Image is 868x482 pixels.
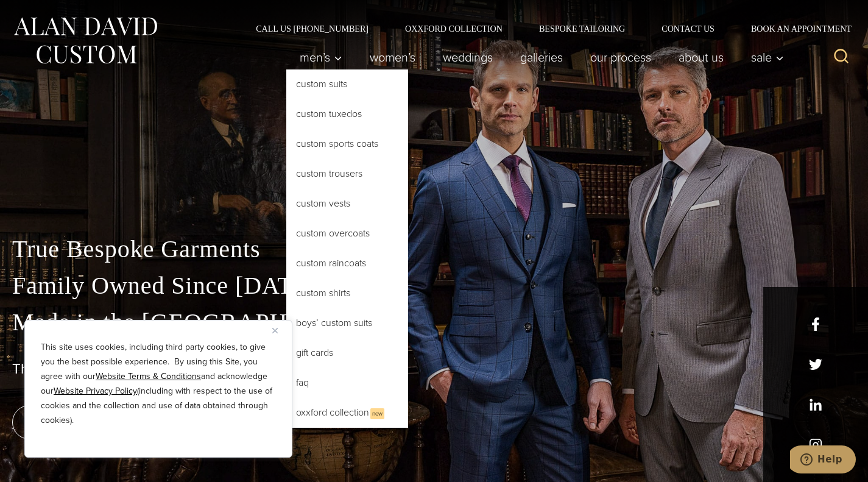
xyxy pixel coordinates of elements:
[272,323,287,338] button: Close
[286,368,408,397] a: FAQ
[54,385,137,397] a: Website Privacy Policy
[286,189,408,218] a: Custom Vests
[272,328,278,333] img: Close
[577,45,665,69] a: Our Process
[286,249,408,278] a: Custom Raincoats
[286,129,408,158] a: Custom Sports Coats
[286,159,408,188] a: Custom Trousers
[96,370,201,383] a: Website Terms & Conditions
[738,45,791,69] button: Sale sub menu toggle
[387,24,521,33] a: Oxxford Collection
[286,69,408,99] a: Custom Suits
[286,219,408,248] a: Custom Overcoats
[286,45,791,69] nav: Primary Navigation
[286,278,408,308] a: Custom Shirts
[429,45,507,69] a: weddings
[827,43,856,72] button: View Search Form
[733,24,856,33] a: Book an Appointment
[356,45,429,69] a: Women’s
[12,360,856,378] h1: The Best Custom Suits [GEOGRAPHIC_DATA] Has to Offer
[12,13,158,68] img: Alan David Custom
[12,231,856,341] p: True Bespoke Garments Family Owned Since [DATE] Made in the [GEOGRAPHIC_DATA]
[41,340,276,428] p: This site uses cookies, including third party cookies, to give you the best possible experience. ...
[286,99,408,129] a: Custom Tuxedos
[12,405,183,439] a: book an appointment
[238,24,387,33] a: Call Us [PHONE_NUMBER]
[521,24,643,33] a: Bespoke Tailoring
[286,338,408,367] a: Gift Cards
[286,45,356,69] button: Men’s sub menu toggle
[370,408,384,419] span: New
[286,308,408,338] a: Boys’ Custom Suits
[286,398,408,428] a: Oxxford CollectionNew
[507,45,577,69] a: Galleries
[643,24,733,33] a: Contact Us
[238,24,856,33] nav: Secondary Navigation
[790,445,856,476] iframe: Opens a widget where you can chat to one of our agents
[665,45,738,69] a: About Us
